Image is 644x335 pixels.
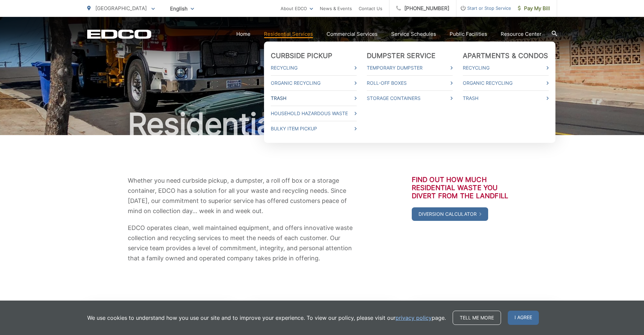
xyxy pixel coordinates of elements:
a: Trash [271,94,357,102]
a: Public Facilities [450,30,487,38]
a: Tell me more [453,311,501,325]
a: Recycling [463,64,549,72]
a: Storage Containers [367,94,453,102]
a: Organic Recycling [463,79,549,87]
a: Commercial Services [327,30,378,38]
span: I agree [508,311,539,325]
a: Resource Center [501,30,542,38]
a: EDCD logo. Return to the homepage. [87,29,151,39]
a: About EDCO [281,4,313,12]
h3: Find out how much residential waste you divert from the landfill [412,176,517,200]
a: Recycling [271,64,357,72]
a: Household Hazardous Waste [271,109,357,118]
a: News & Events [320,4,352,12]
a: Curbside Pickup [271,52,333,60]
a: Dumpster Service [367,52,436,60]
h1: Residential Services [87,107,557,141]
a: Apartments & Condos [463,52,548,60]
a: Home [236,30,251,38]
p: We use cookies to understand how you use our site and to improve your experience. To view our pol... [87,314,446,322]
span: English [165,3,199,15]
a: Contact Us [359,4,382,12]
a: Roll-Off Boxes [367,79,453,87]
a: Organic Recycling [271,79,357,87]
a: Bulky Item Pickup [271,125,357,133]
p: Whether you need curbside pickup, a dumpster, a roll off box or a storage container, EDCO has a s... [128,176,354,216]
span: [GEOGRAPHIC_DATA] [95,5,147,11]
a: Diversion Calculator [412,207,488,221]
a: privacy policy [396,314,432,322]
a: Service Schedules [391,30,436,38]
a: Temporary Dumpster [367,64,453,72]
span: Pay My Bill [518,4,550,12]
a: Residential Services [264,30,313,38]
p: EDCO operates clean, well maintained equipment, and offers innovative waste collection and recycl... [128,223,354,263]
a: Trash [463,94,549,102]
